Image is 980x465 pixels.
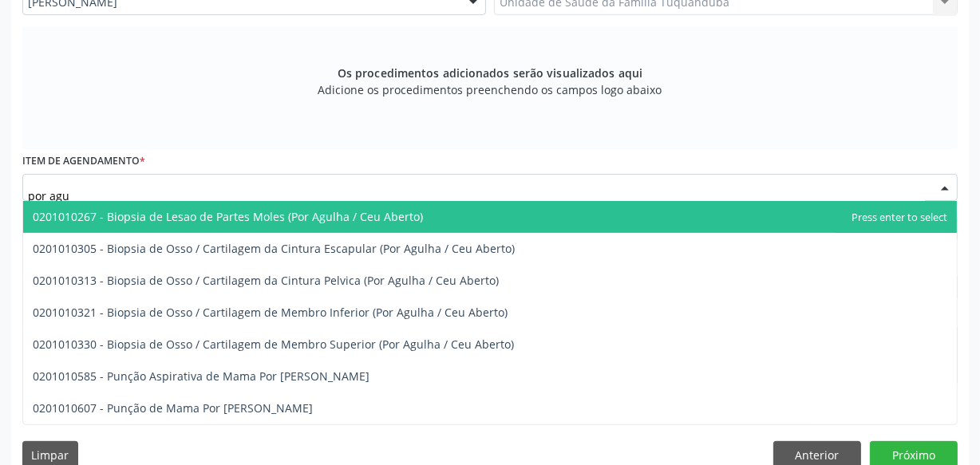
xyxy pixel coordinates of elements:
[33,209,423,224] span: 0201010267 - Biopsia de Lesao de Partes Moles (Por Agulha / Ceu Aberto)
[338,65,642,81] span: Os procedimentos adicionados serão visualizados aqui
[318,81,662,98] span: Adicione os procedimentos preenchendo os campos logo abaixo
[22,149,145,174] label: Item de agendamento
[33,368,369,384] span: 0201010585 - Punção Aspirativa de Mama Por [PERSON_NAME]
[28,179,925,211] input: Buscar por procedimento
[33,241,515,256] span: 0201010305 - Biopsia de Osso / Cartilagem da Cintura Escapular (Por Agulha / Ceu Aberto)
[33,305,508,320] span: 0201010321 - Biopsia de Osso / Cartilagem de Membro Inferior (Por Agulha / Ceu Aberto)
[33,273,499,288] span: 0201010313 - Biopsia de Osso / Cartilagem da Cintura Pelvica (Por Agulha / Ceu Aberto)
[33,337,514,352] span: 0201010330 - Biopsia de Osso / Cartilagem de Membro Superior (Por Agulha / Ceu Aberto)
[33,400,313,416] span: 0201010607 - Punção de Mama Por [PERSON_NAME]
